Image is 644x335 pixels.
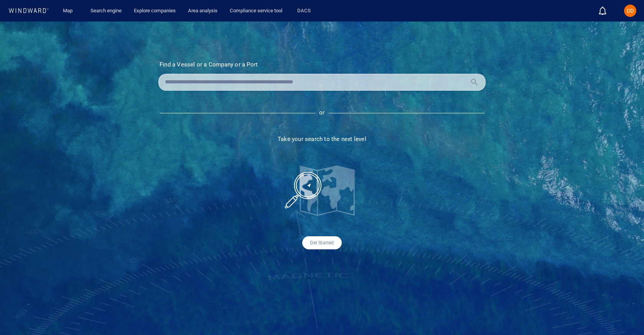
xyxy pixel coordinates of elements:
[302,236,341,249] a: Get Started
[160,61,484,68] h3: Find a Vessel or a Company or a Port
[627,8,634,14] span: DD
[57,4,81,18] button: Map
[611,300,638,329] iframe: Chat
[623,3,638,18] button: DD
[87,4,125,18] a: Search engine
[131,4,179,18] a: Explore companies
[185,4,221,18] a: Area analysis
[598,6,607,15] div: Notification center
[158,136,486,143] h4: Take your search to the next level
[227,4,285,18] a: Compliance service tool
[292,4,316,18] button: DACS
[60,4,78,18] a: Map
[294,4,314,18] a: DACS
[319,110,324,116] span: or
